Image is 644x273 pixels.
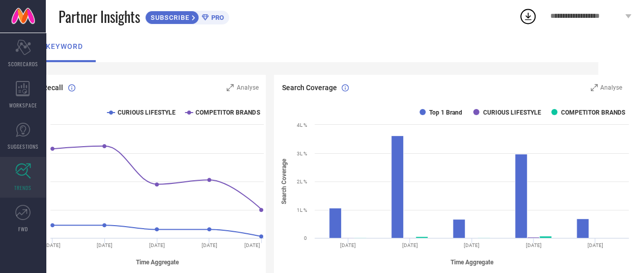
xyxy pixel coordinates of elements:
[464,242,480,248] text: [DATE]
[59,6,140,27] span: Partner Insights
[483,109,541,116] text: CURIOUS LIFESTYLE
[402,242,418,248] text: [DATE]
[195,109,260,116] text: COMPETITOR BRANDS
[18,225,28,233] span: FWD
[519,7,537,25] div: Open download list
[281,158,288,204] tspan: Search Coverage
[297,122,307,128] text: 4L %
[8,143,39,150] span: SUGGESTIONS
[46,42,83,50] span: keyword
[297,179,307,184] text: 2L %
[97,242,113,248] text: [DATE]
[297,207,307,213] text: 1L %
[118,109,176,116] text: CURIOUS LIFESTYLE
[136,259,179,266] tspan: Time Aggregate
[14,184,32,192] span: TRENDS
[561,109,625,116] text: COMPETITOR BRANDS
[45,242,61,248] text: [DATE]
[9,101,37,109] span: WORKSPACE
[304,235,307,241] text: 0
[591,84,598,91] svg: Zoom
[429,109,462,116] text: Top 1 Brand
[236,84,258,91] span: Analyse
[451,259,494,266] tspan: Time Aggregate
[149,242,165,248] text: [DATE]
[8,60,38,68] span: SCORECARDS
[526,242,542,248] text: [DATE]
[146,14,192,21] span: SUBSCRIBE
[145,8,229,24] a: SUBSCRIBEPRO
[600,84,622,91] span: Analyse
[340,242,356,248] text: [DATE]
[202,242,217,248] text: [DATE]
[227,84,234,91] svg: Zoom
[209,14,224,21] span: PRO
[297,151,307,156] text: 3L %
[587,242,603,248] text: [DATE]
[282,84,337,92] span: Search Coverage
[244,242,260,248] text: [DATE]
